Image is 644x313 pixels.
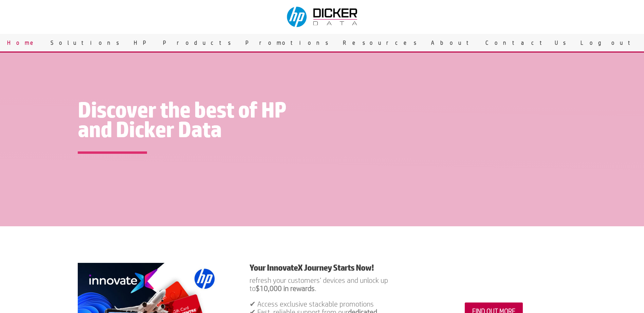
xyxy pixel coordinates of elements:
[129,34,240,51] a: HP Products
[45,34,129,51] a: Solutions
[78,100,309,143] h1: Discover the best of HP and Dicker Data
[240,34,338,51] a: Promotions
[426,34,480,51] a: About
[250,263,394,276] h1: Your InnovateX Journey Starts Now!
[2,34,45,51] a: Home
[250,276,394,300] p: refresh your customers’ devices and unlock up to .
[283,3,363,30] img: Dicker Data & HP
[480,34,575,51] a: Contact Us
[256,284,315,292] strong: $10,000 in rewards
[338,34,426,51] a: Resources
[575,34,642,51] a: Logout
